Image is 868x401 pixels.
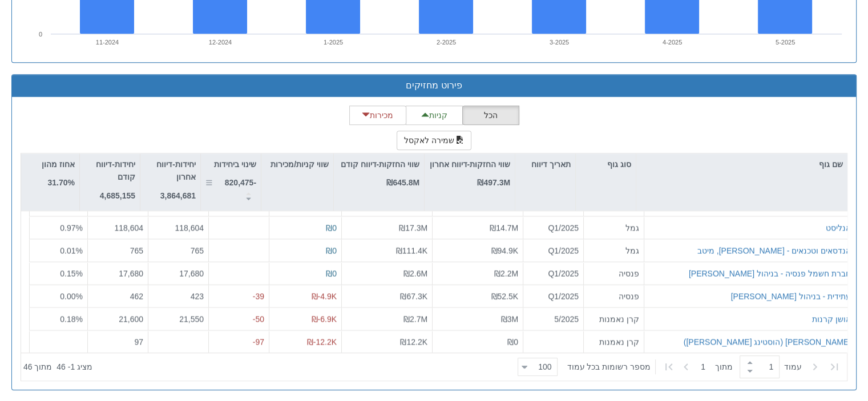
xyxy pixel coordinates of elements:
[396,246,427,255] span: ₪111.4K
[261,153,333,188] div: שווי קניות/מכירות
[84,158,135,184] p: יחידות-דיווח קודם
[213,313,264,325] div: -50
[528,290,579,302] div: Q1/2025
[324,39,343,46] text: 1-2025
[100,191,135,200] strong: 4,685,155
[153,268,204,279] div: 17,680
[567,361,651,372] span: ‏מספר רשומות בכל עמוד
[430,158,510,171] p: שווי החזקות-דיווח אחרון
[34,222,83,233] div: 0.97 %
[92,268,143,279] div: 17,680
[491,291,518,301] span: ₪52.5K
[213,336,264,347] div: -97
[326,269,337,278] span: ₪0
[326,246,337,255] span: ₪0
[528,313,579,325] div: 5/2025
[92,222,143,233] div: 118,604
[400,337,427,346] span: ₪12.2K
[826,222,851,233] button: אנליסט
[528,268,579,279] div: Q1/2025
[437,39,456,46] text: 2-2025
[501,314,518,323] span: ₪3M
[48,178,75,187] strong: 31.70%
[386,178,419,187] strong: ₪645.8M
[34,268,83,279] div: 0.15 %
[403,269,427,278] span: ₪2.6M
[507,337,518,346] span: ₪0
[701,361,715,372] span: 1
[21,80,847,91] h3: פירוט מחזיקים
[153,222,204,233] div: 118,604
[92,245,143,256] div: 765
[528,222,579,233] div: Q1/2025
[515,153,575,188] div: תאריך דיווח
[307,337,337,346] span: ₪-12.2K
[812,313,851,325] button: אושן קרנות
[588,290,639,302] div: פנסיה
[312,314,337,323] span: ₪-6.9K
[214,158,256,171] p: שינוי ביחידות
[588,268,639,279] div: פנסיה
[490,223,518,232] span: ₪14.7M
[326,223,337,232] span: ₪0
[160,191,196,200] strong: 3,864,681
[588,336,639,347] div: קרן נאמנות
[400,291,427,301] span: ₪67.3K
[576,153,636,175] div: סוג גוף
[34,313,83,325] div: 0.18 %
[403,314,427,323] span: ₪2.7M
[23,354,92,379] div: ‏מציג 1 - 46 ‏ מתוך 46
[399,223,427,232] span: ₪17.3M
[663,39,682,46] text: 4-2025
[494,269,518,278] span: ₪2.2M
[341,158,419,171] p: שווי החזקות-דיווח קודם
[34,245,83,256] div: 0.01 %
[42,158,75,171] p: אחוז מהון
[684,336,851,347] button: [PERSON_NAME] (הוסטינג [PERSON_NAME])
[550,39,569,46] text: 3-2025
[34,290,83,302] div: 0.00 %
[96,39,119,46] text: 11-2024
[92,336,143,347] div: 97
[209,39,232,46] text: 12-2024
[153,290,204,302] div: 423
[213,290,264,302] div: -39
[697,245,851,256] button: הנדסאים וטכנאים - [PERSON_NAME], מיטב
[145,158,196,184] p: יחידות-דיווח אחרון
[636,153,847,175] div: שם גוף
[39,31,42,38] text: 0
[462,106,519,125] button: הכל
[406,106,463,125] button: קניות
[225,178,256,187] strong: -820,475
[528,245,579,256] div: Q1/2025
[588,222,639,233] div: גמל
[731,290,851,302] button: עתידית - בניהול [PERSON_NAME]
[588,313,639,325] div: קרן נאמנות
[397,131,472,150] button: שמירה לאקסל
[349,106,406,125] button: מכירות
[689,268,851,279] button: חברת חשמל פנסיה - בניהול [PERSON_NAME]
[92,290,143,302] div: 462
[153,313,204,325] div: 21,550
[538,361,556,372] div: 100
[312,291,337,301] span: ₪-4.9K
[776,39,795,46] text: 5-2025
[513,354,845,379] div: ‏ מתוך
[784,361,802,372] span: ‏עמוד
[588,245,639,256] div: גמל
[153,245,204,256] div: 765
[477,178,510,187] strong: ₪497.3M
[92,313,143,325] div: 21,600
[491,246,518,255] span: ₪94.9K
